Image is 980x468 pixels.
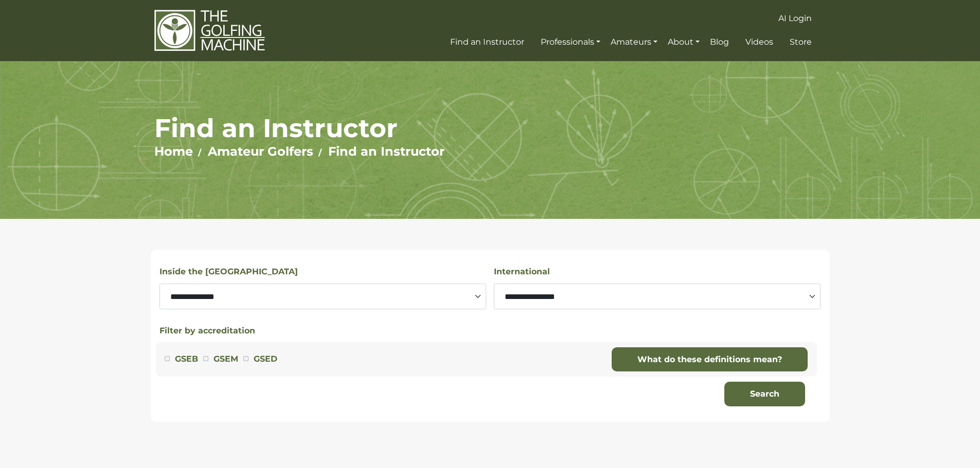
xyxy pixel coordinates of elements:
[159,325,255,337] button: Filter by accreditation
[743,33,776,51] a: Videos
[213,352,238,366] label: GSEM
[154,9,265,52] img: The Golfing Machine
[450,37,524,47] span: Find an Instructor
[328,144,444,159] a: Find an Instructor
[254,352,277,366] label: GSED
[665,33,702,51] a: About
[175,352,198,366] label: GSEB
[790,37,812,47] span: Store
[494,265,550,278] label: International
[208,144,313,159] a: Amateur Golfers
[154,113,826,144] h1: Find an Instructor
[787,33,814,51] a: Store
[724,382,805,406] button: Search
[710,37,729,47] span: Blog
[159,284,486,309] select: Select a state
[448,33,527,51] a: Find an Instructor
[778,13,812,23] span: AI Login
[608,33,660,51] a: Amateurs
[538,33,603,51] a: Professionals
[154,144,193,159] a: Home
[612,347,808,372] a: What do these definitions mean?
[159,265,298,278] label: Inside the [GEOGRAPHIC_DATA]
[745,37,773,47] span: Videos
[707,33,732,51] a: Blog
[776,9,814,28] a: AI Login
[494,284,821,309] select: Select a country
